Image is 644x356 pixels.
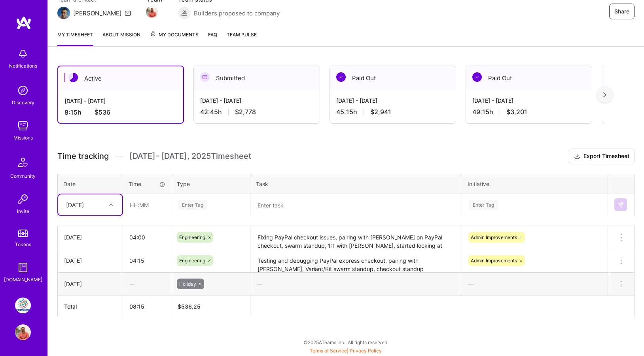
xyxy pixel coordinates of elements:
img: Builders proposed to company [178,7,191,19]
img: Submitted [200,72,210,82]
div: [DATE] [64,280,116,288]
i: icon Mail [125,10,131,16]
div: 42:45 h [200,108,313,116]
span: Builders proposed to company [194,9,280,17]
div: [DATE] - [DATE] [472,96,585,105]
div: Tokens [15,240,31,249]
div: Initiative [468,180,602,188]
img: PepsiCo: eCommerce Elixir Development [15,298,31,313]
img: Submit [617,202,624,208]
span: My Documents [150,30,199,39]
textarea: Testing and debugging PayPal express checkout, pairing with [PERSON_NAME], Variant/Kit swarm stan... [251,250,461,272]
div: Enter Tag [178,199,207,211]
div: [DATE] - [DATE] [64,97,177,105]
img: User Avatar [15,324,31,340]
a: Terms of Service [310,348,347,354]
div: Missions [13,134,33,142]
div: — [462,273,608,294]
span: $2,778 [235,108,256,116]
a: Privacy Policy [350,348,382,354]
div: Active [58,66,183,90]
a: My timesheet [57,30,93,46]
div: Invite [17,207,29,215]
a: About Mission [102,30,140,46]
div: — [250,273,462,294]
img: Team Member Avatar [146,6,158,18]
div: [DATE] [66,201,84,209]
div: [DATE] - [DATE] [336,96,449,105]
img: Paid Out [336,72,346,82]
span: Holiday [179,281,196,287]
input: HH:MM [123,227,171,248]
div: 8:15 h [64,108,177,117]
img: Team Architect [57,7,70,19]
th: Total [58,296,123,317]
a: User Avatar [13,324,33,340]
a: Team Member Avatar [147,5,157,19]
img: Invite [15,191,31,207]
input: HH:MM [123,250,171,271]
th: Date [58,174,123,194]
div: Enter Tag [469,199,498,211]
div: Notifications [9,62,37,70]
img: teamwork [15,118,31,134]
span: $ 536.25 [178,303,201,310]
div: [DATE] [64,233,116,241]
div: [DATE] - [DATE] [200,96,313,105]
span: $536 [95,108,110,117]
img: Active [68,73,78,82]
th: Task [250,174,462,194]
a: FAQ [208,30,217,46]
img: bell [15,46,31,62]
img: logo [16,16,32,30]
button: Share [609,4,635,19]
img: tokens [18,230,28,237]
span: Team Pulse [227,32,257,38]
div: Time [129,180,165,188]
div: [PERSON_NAME] [73,9,121,17]
div: [DOMAIN_NAME] [4,275,42,284]
div: [DATE] [64,256,116,265]
img: guide book [15,260,31,275]
span: Admin Improvements [471,258,517,264]
textarea: Fixing PayPal checkout issues, pairing with [PERSON_NAME] on PayPal checkout, swarm standup, 1:1 ... [251,227,461,249]
i: icon Download [574,153,580,161]
span: Engineering [179,234,205,240]
th: Type [171,174,250,194]
a: PepsiCo: eCommerce Elixir Development [13,298,33,313]
span: Time tracking [57,151,109,161]
div: — [123,273,171,294]
div: Paid Out [330,66,456,90]
a: My Documents [150,30,199,46]
span: $2,941 [370,108,391,116]
input: HH:MM [123,194,170,215]
div: 45:15 h [336,108,449,116]
span: Engineering [179,258,205,264]
span: Share [614,8,629,15]
button: Export Timesheet [569,149,635,164]
div: © 2025 ATeams Inc., All rights reserved. [47,332,644,352]
div: Submitted [194,66,320,90]
img: right [603,92,606,98]
span: | [310,348,382,354]
span: Admin Improvements [471,234,517,240]
th: 08:15 [123,296,171,317]
img: discovery [15,83,31,98]
div: Community [10,172,36,180]
span: [DATE] - [DATE] , 2025 Timesheet [129,151,251,161]
div: Discovery [12,98,34,107]
div: 49:15 h [472,108,585,116]
i: icon Chevron [109,203,113,207]
img: Paid Out [472,72,482,82]
a: Team Pulse [227,30,257,46]
img: Community [13,153,32,172]
span: $3,201 [506,108,527,116]
div: Paid Out [466,66,592,90]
